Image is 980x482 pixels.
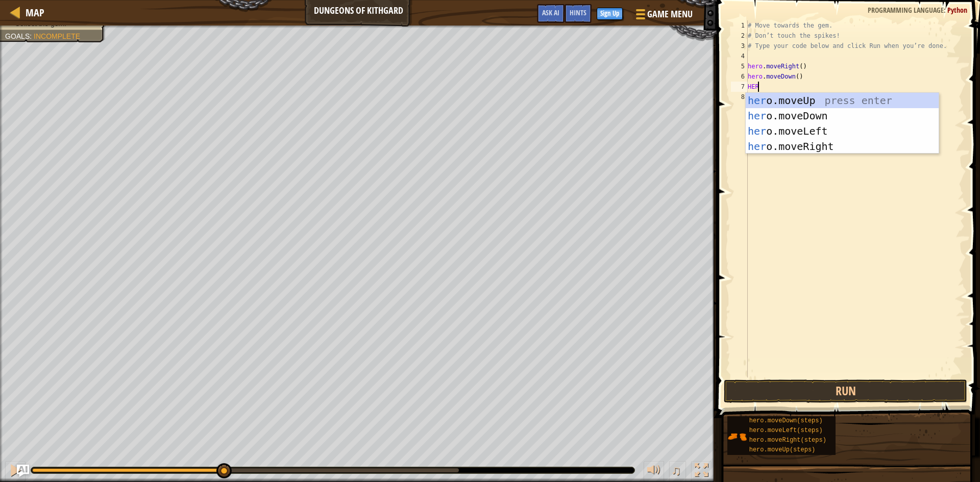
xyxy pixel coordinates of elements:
span: Goals [5,32,30,40]
button: Ctrl + P: Pause [5,461,26,482]
span: ♫ [671,463,681,478]
span: hero.moveDown(steps) [749,417,823,424]
img: portrait.png [727,427,747,446]
div: 2 [731,31,748,41]
div: 5 [731,61,748,71]
span: hero.moveRight(steps) [749,437,826,444]
button: Toggle fullscreen [691,461,712,482]
span: : [30,32,34,40]
span: Map [26,6,44,19]
span: : [944,5,947,15]
button: Ask AI [537,4,565,23]
span: hero.moveLeft(steps) [749,427,823,434]
span: hero.moveUp(steps) [749,446,816,453]
button: Sign Up [597,8,623,20]
div: 6 [731,71,748,82]
span: Game Menu [647,8,693,21]
button: ♫ [669,461,687,482]
button: Run [724,379,967,403]
div: 8 [731,92,748,102]
a: Map [20,6,44,19]
span: Programming language [868,5,944,15]
button: Ask AI [17,465,29,477]
span: Ask AI [542,8,559,17]
div: 7 [731,82,748,92]
div: 3 [731,41,748,51]
div: 4 [731,51,748,61]
div: 1 [731,20,748,31]
span: Hints [570,8,586,17]
span: Incomplete [34,32,80,40]
button: Adjust volume [644,461,664,482]
span: Python [947,5,967,15]
button: Game Menu [628,4,699,28]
